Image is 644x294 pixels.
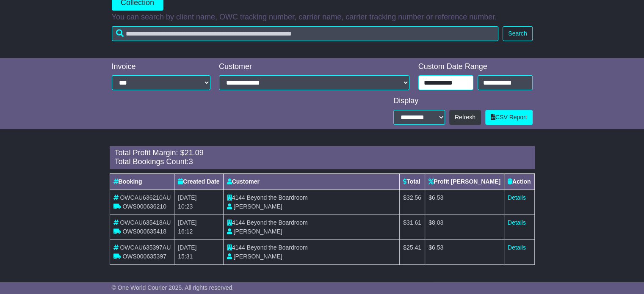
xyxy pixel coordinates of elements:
div: Customer [219,62,410,71]
td: $ [400,214,425,239]
a: Details [508,244,526,251]
button: Search [503,26,532,41]
span: 4144 [232,244,245,251]
span: 6.53 [432,194,443,201]
span: OWCAU635418AU [120,219,171,226]
td: $ [425,214,504,239]
span: OWS000635397 [122,253,166,260]
span: © One World Courier 2025. All rights reserved. [112,284,234,291]
th: Created Date [174,173,223,190]
th: Action [504,173,534,190]
div: Total Profit Margin: $ [115,148,530,158]
span: 32.56 [406,194,421,201]
span: Beyond the Boardroom [247,194,308,201]
span: 3 [189,157,193,166]
button: Refresh [449,110,481,125]
span: Beyond the Boardroom [247,244,308,251]
div: Total Bookings Count: [115,157,530,167]
span: 4144 [232,219,245,226]
span: OWS000635418 [122,228,166,235]
span: 25.41 [406,244,421,251]
span: [DATE] [178,194,196,201]
th: Customer [223,173,400,190]
th: Total [400,173,425,190]
td: $ [400,239,425,264]
span: 10:23 [178,203,193,210]
th: Booking [110,173,174,190]
span: [DATE] [178,244,196,251]
span: 8.03 [432,219,443,226]
div: Custom Date Range [418,62,533,71]
a: Details [508,219,526,226]
span: 21.09 [185,148,204,157]
span: 16:12 [178,228,193,235]
span: 4144 [232,194,245,201]
td: $ [425,239,504,264]
td: $ [400,190,425,214]
div: Invoice [112,62,211,71]
span: Beyond the Boardroom [247,219,308,226]
th: Profit [PERSON_NAME] [425,173,504,190]
span: 15:31 [178,253,193,260]
p: You can search by client name, OWC tracking number, carrier name, carrier tracking number or refe... [112,13,533,22]
span: 31.61 [406,219,421,226]
a: CSV Report [485,110,533,125]
span: 6.53 [432,244,443,251]
span: OWCAU636210AU [120,194,171,201]
td: $ [425,190,504,214]
a: Details [508,194,526,201]
span: [DATE] [178,219,196,226]
div: Display [393,96,532,106]
span: [PERSON_NAME] [233,203,282,210]
span: OWCAU635397AU [120,244,171,251]
span: [PERSON_NAME] [233,228,282,235]
span: [PERSON_NAME] [233,253,282,260]
span: OWS000636210 [122,203,166,210]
